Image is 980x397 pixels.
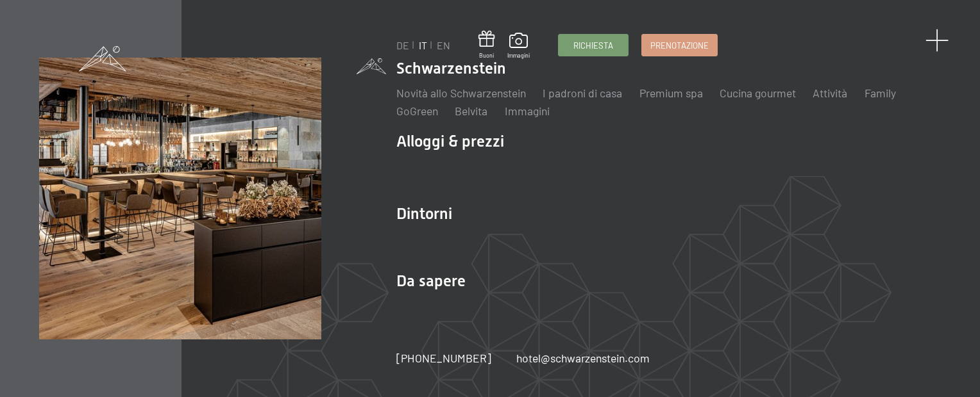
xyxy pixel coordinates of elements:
span: Immagini [507,52,530,60]
a: Novità allo Schwarzenstein [396,86,526,100]
a: EN [437,39,450,51]
a: hotel@schwarzenstein.com [516,350,650,366]
a: [PHONE_NUMBER] [396,350,491,366]
a: Premium spa [639,86,703,100]
a: Immagini [507,33,530,60]
a: GoGreen [396,104,438,118]
a: Cucina gourmet [720,86,796,100]
a: Attività [813,86,847,100]
a: DE [396,39,409,51]
a: IT [419,39,427,51]
a: Belvita [455,104,487,118]
a: Family [865,86,896,100]
a: Immagini [505,104,550,118]
a: Richiesta [559,35,628,56]
span: Prenotazione [650,40,709,51]
a: Prenotazione [642,35,717,56]
span: Richiesta [573,40,613,51]
a: Buoni [478,31,495,60]
span: Buoni [478,52,495,60]
span: [PHONE_NUMBER] [396,351,491,365]
a: I padroni di casa [543,86,622,100]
